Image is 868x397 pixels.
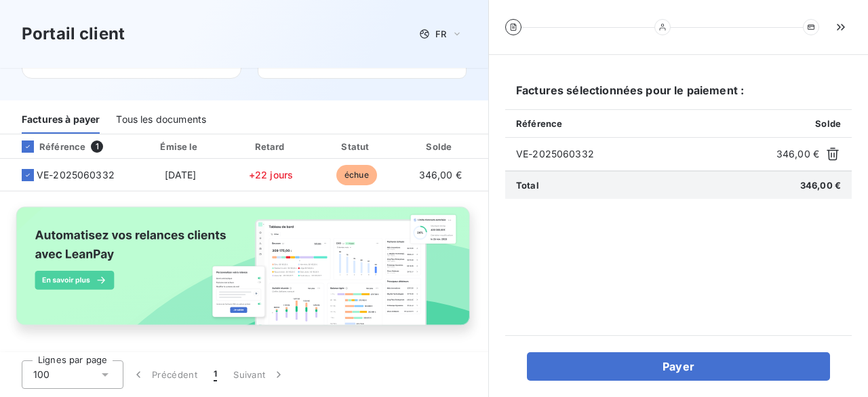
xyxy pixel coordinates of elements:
span: 100 [33,368,50,381]
span: 1 [214,368,217,381]
div: Référence [11,140,85,153]
button: 1 [205,360,225,389]
span: 346,00 € [800,180,841,191]
span: VE-2025060332 [516,147,771,161]
span: Total [516,180,539,191]
button: Payer [527,352,830,381]
span: +22 jours [249,169,293,181]
span: 1 [91,140,103,153]
span: VE-2025060332 [37,168,115,182]
div: Tous les documents [116,105,206,134]
button: Précédent [123,360,205,389]
span: Solde [815,118,841,129]
div: Statut [317,140,396,153]
div: PDF [484,140,553,153]
div: Retard [231,140,312,153]
span: échue [336,165,377,185]
button: Suivant [225,360,294,389]
div: Émise le [136,140,224,153]
span: [DATE] [165,169,197,181]
div: Solde [401,140,479,153]
span: 346,00 € [776,147,819,161]
span: Référence [516,118,562,129]
span: FR [435,29,446,39]
h3: Portail client [22,22,125,46]
h6: Factures sélectionnées pour le paiement : [505,82,852,109]
span: 346,00 € [419,169,462,181]
img: banner [5,200,483,345]
div: Factures à payer [22,105,100,134]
